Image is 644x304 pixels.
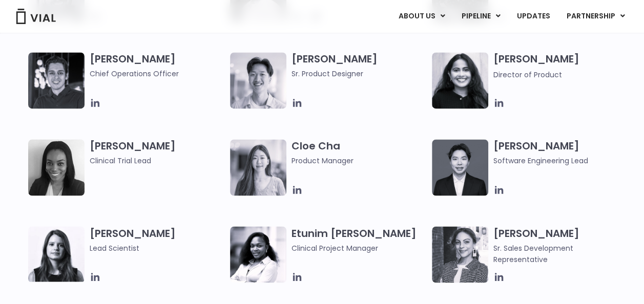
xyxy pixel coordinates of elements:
[28,139,85,196] img: A black and white photo of a woman smiling.
[230,52,286,108] img: Brennan
[493,139,629,166] h3: [PERSON_NAME]
[292,242,427,253] span: Clinical Project Manager
[90,139,225,166] h3: [PERSON_NAME]
[292,68,427,79] span: Sr. Product Designer
[493,70,562,80] span: Director of Product
[90,52,225,79] h3: [PERSON_NAME]
[432,226,488,283] img: Smiling woman named Gabriella
[558,8,633,25] a: PARTNERSHIPMenu Toggle
[90,155,225,166] span: Clinical Trial Lead
[90,226,225,253] h3: [PERSON_NAME]
[493,242,629,265] span: Sr. Sales Development Representative
[292,52,427,79] h3: [PERSON_NAME]
[493,52,629,80] h3: [PERSON_NAME]
[292,139,427,166] h3: Cloe Cha
[292,155,427,166] span: Product Manager
[90,68,225,79] span: Chief Operations Officer
[230,226,286,283] img: Image of smiling woman named Etunim
[28,226,85,281] img: Headshot of smiling woman named Elia
[390,8,453,25] a: ABOUT USMenu Toggle
[230,139,286,196] img: Cloe
[292,226,427,253] h3: Etunim [PERSON_NAME]
[509,8,558,25] a: UPDATES
[15,9,56,24] img: Vial Logo
[493,155,629,166] span: Software Engineering Lead
[432,52,488,108] img: Smiling woman named Dhruba
[28,52,85,108] img: Headshot of smiling man named Josh
[453,8,508,25] a: PIPELINEMenu Toggle
[90,242,225,253] span: Lead Scientist
[493,226,629,265] h3: [PERSON_NAME]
